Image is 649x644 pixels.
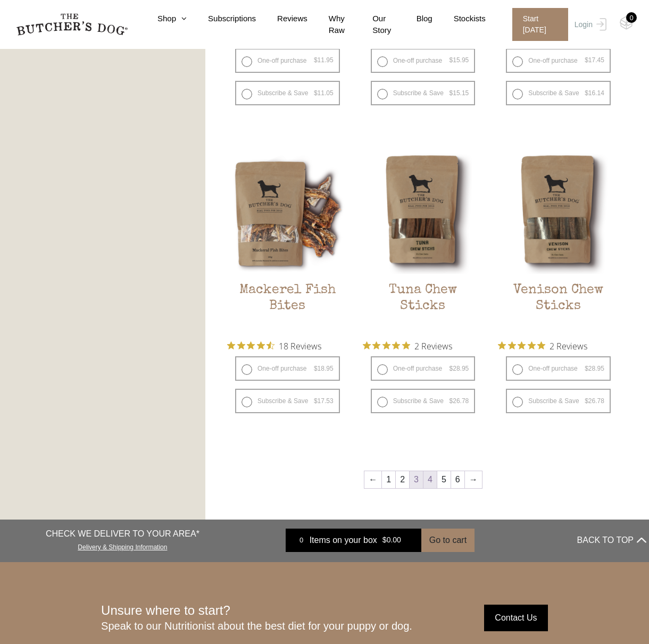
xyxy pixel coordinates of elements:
[227,282,348,332] h2: Mackerel Fish Bites
[382,536,401,544] bdi: 0.00
[620,16,633,30] img: TBD_Cart-Empty.png
[450,56,453,64] span: $
[484,605,548,631] input: Contact Us
[585,365,604,372] bdi: 28.95
[572,8,606,41] a: Login
[395,13,432,25] a: Blog
[432,13,486,25] a: Stockists
[136,13,187,25] a: Shop
[506,389,611,413] label: Subscribe & Save
[78,541,167,551] a: Delivery & Shipping Information
[101,603,412,633] div: Unsure where to start?
[363,153,484,332] a: Tuna Chew SticksTuna Chew Sticks
[506,81,611,105] label: Subscribe & Save
[577,528,646,553] button: BACK TO TOP
[498,153,619,332] a: Venison Chew SticksVenison Chew Sticks
[382,536,387,544] span: $
[256,13,307,25] a: Reviews
[450,397,469,405] bdi: 26.78
[307,13,351,37] a: Why Raw
[235,356,340,381] label: One-off purchase
[450,89,453,97] span: $
[310,534,377,547] span: Items on your box
[465,471,482,488] a: →
[279,338,321,354] span: 18 Reviews
[450,365,469,372] bdi: 28.95
[314,56,334,64] bdi: 11.95
[450,89,469,97] bdi: 15.15
[314,397,318,405] span: $
[364,471,381,488] a: ←
[585,56,588,64] span: $
[585,365,588,372] span: $
[227,153,348,332] a: Mackerel Fish BitesMackerel Fish Bites
[585,89,588,97] span: $
[498,282,619,332] h2: Venison Chew Sticks
[363,153,484,274] img: Tuna Chew Sticks
[314,365,334,372] bdi: 18.95
[626,12,637,23] div: 0
[585,56,604,64] bdi: 17.45
[585,397,588,405] span: $
[314,365,318,372] span: $
[227,338,321,354] button: Rated 4.7 out of 5 stars from 18 reviews. Jump to reviews.
[396,471,409,488] a: Page 2
[235,389,340,413] label: Subscribe & Save
[187,13,256,25] a: Subscriptions
[314,56,318,64] span: $
[498,338,587,354] button: Rated 5 out of 5 stars from 2 reviews. Jump to reviews.
[450,397,453,405] span: $
[227,153,348,274] img: Mackerel Fish Bites
[294,535,310,546] div: 0
[286,529,421,552] a: 0 Items on your box $0.00
[502,8,572,41] a: Start [DATE]
[410,471,423,488] span: Page 3
[371,389,476,413] label: Subscribe & Save
[512,8,568,41] span: Start [DATE]
[371,356,476,381] label: One-off purchase
[585,89,604,97] bdi: 16.14
[371,81,476,105] label: Subscribe & Save
[421,529,475,552] button: Go to cart
[437,471,451,488] a: Page 5
[506,48,611,73] label: One-off purchase
[371,48,476,73] label: One-off purchase
[498,153,619,274] img: Venison Chew Sticks
[235,48,340,73] label: One-off purchase
[506,356,611,381] label: One-off purchase
[314,397,334,405] bdi: 17.53
[414,338,452,354] span: 2 Reviews
[363,338,452,354] button: Rated 5 out of 5 stars from 2 reviews. Jump to reviews.
[450,56,469,64] bdi: 15.95
[46,528,199,540] p: CHECK WE DELIVER TO YOUR AREA*
[101,620,412,632] span: Speak to our Nutritionist about the best diet for your puppy or dog.
[314,89,334,97] bdi: 11.05
[585,397,604,405] bdi: 26.78
[423,471,437,488] a: Page 4
[550,338,587,354] span: 2 Reviews
[314,89,318,97] span: $
[450,365,453,372] span: $
[363,282,484,332] h2: Tuna Chew Sticks
[235,81,340,105] label: Subscribe & Save
[382,471,395,488] a: Page 1
[451,471,464,488] a: Page 6
[351,13,395,37] a: Our Story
